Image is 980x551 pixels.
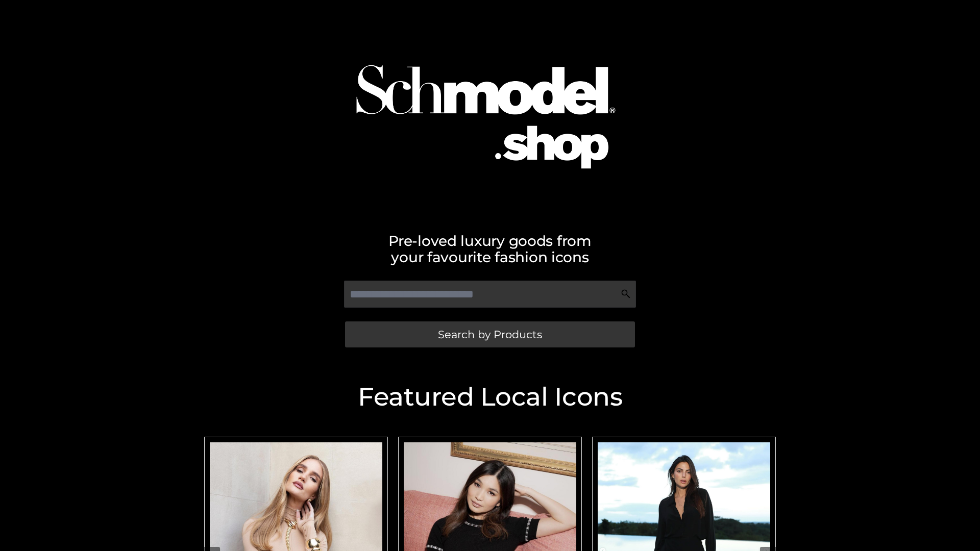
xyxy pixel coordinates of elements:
img: Search Icon [621,289,631,299]
h2: Pre-loved luxury goods from your favourite fashion icons [199,233,781,265]
h2: Featured Local Icons​ [199,384,781,410]
span: Search by Products [438,329,542,340]
a: Search by Products [345,321,635,347]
